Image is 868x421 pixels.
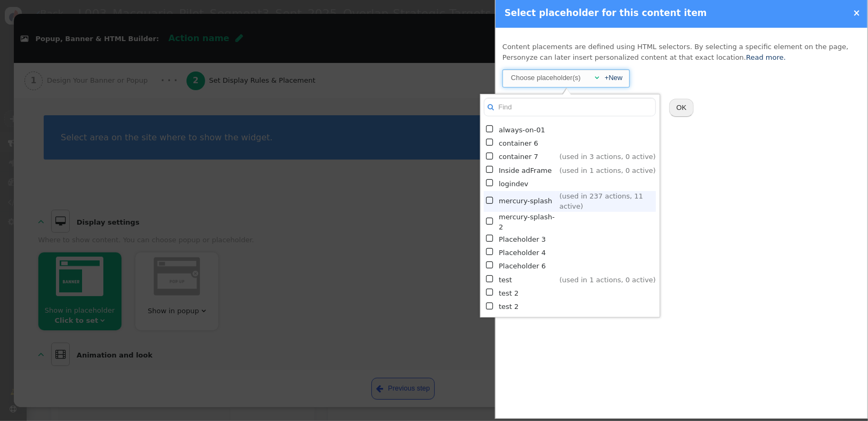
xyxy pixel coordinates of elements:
span:  [486,123,495,136]
td: logindev [499,177,556,190]
td: Placeholder 6 [499,259,556,273]
td: mercury-splash-2 [499,212,556,233]
a: Read more. [746,53,786,61]
span:  [486,150,495,163]
div: Choose placeholder(s) [510,70,582,86]
span:  [595,74,599,81]
td: (used in 237 actions, 11 active) [559,191,656,212]
span:  [486,136,495,149]
td: Inside adFrame [499,164,556,177]
span:  [486,215,495,228]
span:  [486,245,495,259]
span:  [486,194,495,208]
span:  [486,163,495,177]
td: Placeholder 4 [499,246,556,259]
td: container 6 [499,137,556,150]
button: OK [669,99,694,117]
td: test 2 [499,287,556,300]
span:  [486,177,495,190]
td: mercury-splash [499,191,556,212]
td: test [499,273,556,287]
span:  [486,286,495,299]
td: Placeholder 3 [499,233,556,246]
span:  [486,273,495,286]
p: Content placements are defined using HTML selectors. By selecting a specific element on the page,... [502,42,861,62]
span:  [486,300,495,313]
td: (used in 1 actions, 0 active) [559,273,656,287]
td: test 2 [499,300,556,313]
a: × [853,7,861,18]
span:  [486,259,495,272]
td: (used in 3 actions, 0 active) [559,150,656,164]
td: (used in 1 actions, 0 active) [559,164,656,177]
td: container 7 [499,150,556,164]
a: +New [605,74,623,82]
input: Find [484,98,656,116]
td: always-on-01 [499,123,556,137]
span:  [488,102,494,113]
span:  [486,232,495,245]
